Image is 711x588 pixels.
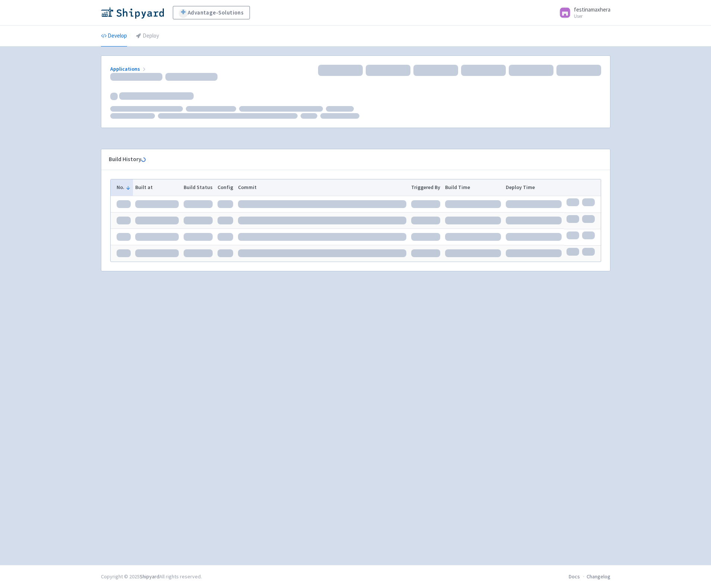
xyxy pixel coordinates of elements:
th: Build Time [443,179,504,196]
button: No. [117,183,131,191]
img: Shipyard logo [101,7,164,19]
th: Commit [235,179,409,196]
a: Docs [569,573,580,580]
a: Deploy [136,26,159,47]
a: Advantage-Solutions [173,6,250,19]
div: Copyright © 2025 All rights reserved. [101,573,202,581]
span: festinamaxhera [574,6,610,13]
th: Deploy Time [503,179,564,196]
a: Changelog [587,573,610,580]
th: Built at [133,179,181,196]
a: Applications [110,65,147,72]
a: festinamaxhera User [555,7,610,19]
div: Build History [109,155,591,164]
th: Triggered By [409,179,443,196]
a: Develop [101,26,127,47]
a: Shipyard [140,573,159,580]
th: Config [215,179,235,196]
small: User [574,14,610,19]
th: Build Status [181,179,215,196]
